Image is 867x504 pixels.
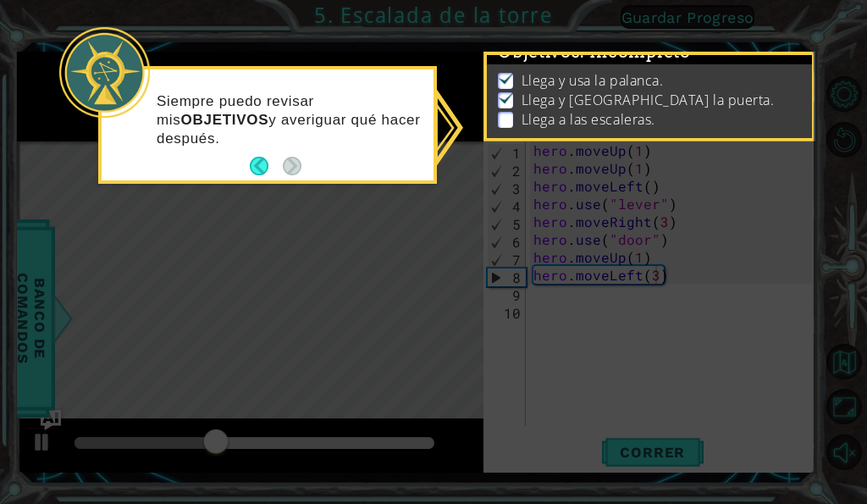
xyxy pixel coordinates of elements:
[181,112,269,128] strong: OBJETIVOS
[522,71,664,90] p: Llega y usa la palanca.
[250,157,283,175] button: Back
[498,91,515,104] img: Check mark for checkbox
[157,92,422,148] p: Siempre puedo revisar mis y averiguar qué hacer después.
[498,71,515,85] img: Check mark for checkbox
[283,157,301,175] button: Next
[522,110,655,129] p: Llega a las escaleras.
[522,91,775,109] p: Llega y [GEOGRAPHIC_DATA] la puerta.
